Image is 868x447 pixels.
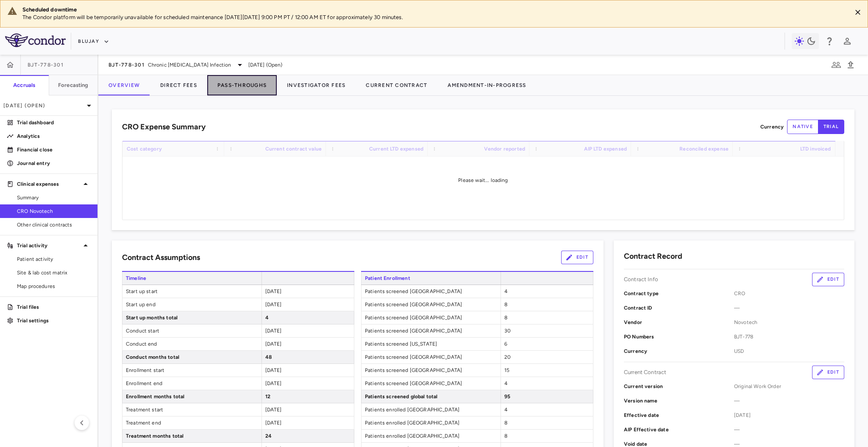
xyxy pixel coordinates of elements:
span: BJT-778-301 [28,61,64,68]
span: 8 [504,302,507,307]
p: Currency [760,123,784,131]
h6: CRO Expense Summary [122,121,206,133]
span: BJT-778-301 [108,61,145,68]
span: Timeline [122,272,262,285]
span: Patient Enrollment [361,272,501,285]
button: Current Contract [356,75,437,95]
button: Blujay [78,35,109,48]
span: — [734,304,844,312]
button: Edit [812,273,844,286]
p: Clinical expenses [17,180,81,188]
p: The Condor platform will be temporarily unavailable for scheduled maintenance [DATE][DATE] 9:00 P... [22,14,845,21]
h6: Accruals [13,81,35,89]
span: 6 [504,341,507,347]
span: 95 [504,394,510,400]
p: Effective date [624,411,734,419]
button: Direct Fees [150,75,207,95]
span: [DATE] [265,328,282,334]
span: [DATE] [265,341,282,347]
span: [DATE] [265,380,282,386]
span: Start up end [122,298,262,311]
p: Current Contract [624,369,666,376]
h6: Contract Assumptions [122,252,200,263]
span: Patients screened [GEOGRAPHIC_DATA] [362,364,501,377]
img: logo-full-SnFGN8VE.png [5,34,66,47]
p: Trial dashboard [17,119,91,126]
span: Patients enrolled [GEOGRAPHIC_DATA] [362,430,501,442]
span: USD [734,347,844,355]
span: 4 [504,380,507,386]
span: Original Work Order [734,383,844,390]
button: Pass-Throughs [207,75,277,95]
span: Summary [17,194,91,201]
h6: Forecasting [58,81,89,89]
span: Conduct end [122,338,262,350]
span: Map procedures [17,282,91,290]
span: Treatment start [122,403,262,416]
span: Patients screened [US_STATE] [362,338,501,350]
p: Contract type [624,290,734,297]
p: Contract ID [624,304,734,312]
p: Trial settings [17,317,91,324]
span: [DATE] [265,288,282,294]
span: [DATE] [265,420,282,426]
span: [DATE] [265,302,282,307]
p: Currency [624,347,734,355]
span: Enrollment start [122,364,262,377]
span: 30 [504,328,511,334]
span: Treatment end [122,416,262,429]
span: Conduct start [122,324,262,337]
button: Amendment-In-Progress [437,75,536,95]
button: native [787,120,818,134]
span: 4 [504,288,507,294]
p: Trial activity [17,242,81,249]
span: [DATE] [265,367,282,373]
button: trial [818,120,844,134]
span: Patients enrolled [GEOGRAPHIC_DATA] [362,416,501,429]
p: AIP Effective date [624,426,734,433]
span: Patients screened [GEOGRAPHIC_DATA] [362,377,501,390]
span: Treatment months total [122,430,262,442]
span: Patients screened [GEOGRAPHIC_DATA] [362,311,501,324]
span: [DATE] [265,407,282,413]
p: [DATE] (Open) [3,102,84,109]
span: [DATE] [734,411,844,419]
span: Patients enrolled [GEOGRAPHIC_DATA] [362,403,501,416]
span: Start up months total [122,311,262,324]
span: Other clinical contracts [17,221,91,229]
p: Analytics [17,132,91,140]
p: Version name [624,397,734,405]
span: — [734,426,844,433]
span: 48 [265,354,272,360]
span: Patients screened [GEOGRAPHIC_DATA] [362,298,501,311]
button: Close [851,6,864,19]
span: Start up start [122,285,262,298]
span: Patients screened [GEOGRAPHIC_DATA] [362,351,501,363]
span: Enrollment months total [122,390,262,403]
span: 4 [504,407,507,413]
span: Patient activity [17,255,91,263]
p: Journal entry [17,159,91,167]
span: 20 [504,354,511,360]
span: Site & lab cost matrix [17,269,91,277]
span: 8 [504,433,507,439]
span: 8 [504,315,507,321]
p: PO Numbers [624,333,734,341]
span: Conduct months total [122,351,262,363]
h6: Contract Record [624,251,682,262]
span: CRO Novotech [17,207,91,215]
span: CRO [734,290,844,297]
button: Edit [561,251,593,264]
span: [DATE] (Open) [248,61,283,69]
span: 24 [265,433,272,439]
span: Please wait... loading [458,177,508,183]
span: Enrollment end [122,377,262,390]
p: Contract Info [624,276,658,283]
p: Current version [624,383,734,390]
span: — [734,397,844,405]
button: Overview [98,75,150,95]
span: Patients screened [GEOGRAPHIC_DATA] [362,285,501,298]
span: 15 [504,367,509,373]
span: BJT-778 [734,333,844,341]
span: Chronic [MEDICAL_DATA] Infection [148,61,231,69]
